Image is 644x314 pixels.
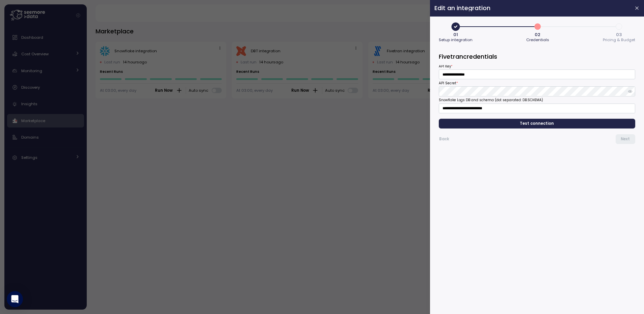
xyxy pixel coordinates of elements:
[7,291,23,307] div: Open Intercom Messenger
[616,134,635,144] button: Next
[532,21,543,32] span: 2
[434,5,629,11] h2: Edit an integration
[603,38,635,42] span: Pricing & Budget
[535,32,541,37] span: 02
[520,119,554,128] span: Test connection
[439,119,635,129] button: Test connection
[621,135,630,144] span: Next
[613,21,625,32] span: 3
[439,134,450,144] button: Back
[439,38,473,42] span: Setup integration
[439,52,635,61] h3: Fivetran credentials
[453,32,458,37] span: 01
[603,21,635,44] button: 303Pricing & Budget
[526,38,549,42] span: Credentials
[439,21,473,44] button: 01Setup integration
[616,32,622,37] span: 03
[439,135,449,144] span: Back
[526,21,549,44] button: 202Credentials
